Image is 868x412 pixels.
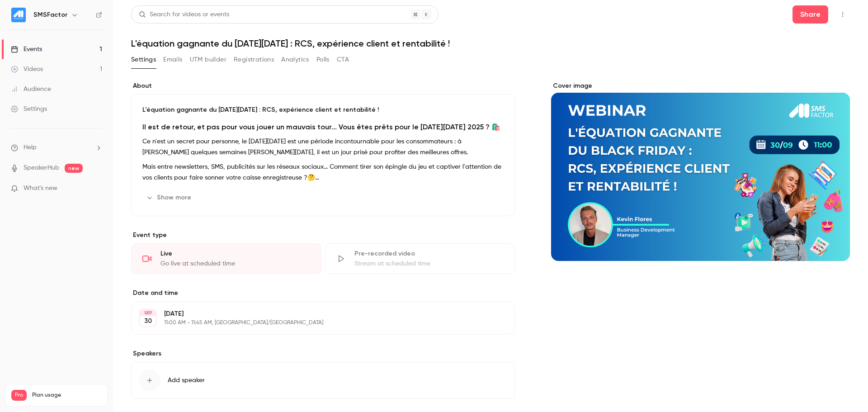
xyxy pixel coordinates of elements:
[11,390,27,401] span: Pro
[281,52,309,67] button: Analytics
[142,161,504,183] p: Mais entre newsletters, SMS, publicités sur les réseaux sociaux... Comment tirer son épingle du j...
[551,81,850,90] label: Cover image
[354,259,504,268] div: Stream at scheduled time
[164,319,467,327] p: 11:00 AM - 11:45 AM, [GEOGRAPHIC_DATA]/[GEOGRAPHIC_DATA]
[131,289,515,298] label: Date and time
[11,45,42,54] div: Events
[11,65,43,74] div: Videos
[33,10,67,19] h6: SMSFactor
[163,52,182,67] button: Emails
[24,184,57,193] span: What's new
[164,309,467,318] p: [DATE]
[140,310,156,316] div: SEP
[11,85,51,94] div: Audience
[131,362,515,399] button: Add speaker
[190,52,226,67] button: UTM builder
[325,243,515,274] div: Pre-recorded videoStream at scheduled time
[168,376,205,385] span: Add speaker
[551,81,850,261] section: Cover image
[142,122,504,133] h2: Il est de retour, et pas pour vous jouer un mauvais tour... Vous êtes prêts pour le [DATE][DATE] ...
[142,190,197,205] button: Show more
[307,175,319,181] strong: 🤔
[142,105,504,114] p: L'équation gagnante du [DATE][DATE] : RCS, expérience client et rentabilité !
[32,392,102,399] span: Plan usage
[131,243,321,274] div: LiveGo live at scheduled time
[131,81,515,90] label: About
[793,5,828,24] button: Share
[234,52,274,67] button: Registrations
[142,136,504,158] p: Ce n'est un secret pour personne, le [DATE][DATE] est une période incontournable pour les consomm...
[160,259,310,268] div: Go live at scheduled time
[11,143,102,152] li: help-dropdown-opener
[354,249,504,258] div: Pre-recorded video
[11,104,47,114] div: Settings
[131,38,850,49] h1: L'équation gagnante du [DATE][DATE] : RCS, expérience client et rentabilité !
[316,52,330,67] button: Polls
[91,185,102,193] iframe: Noticeable Trigger
[11,8,26,22] img: SMSFactor
[160,249,310,258] div: Live
[337,52,349,67] button: CTA
[131,52,156,67] button: Settings
[131,231,515,240] p: Event type
[144,317,152,326] p: 30
[139,10,229,19] div: Search for videos or events
[65,164,83,173] span: new
[24,143,37,152] span: Help
[131,349,515,358] label: Speakers
[24,163,59,173] a: SpeakerHub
